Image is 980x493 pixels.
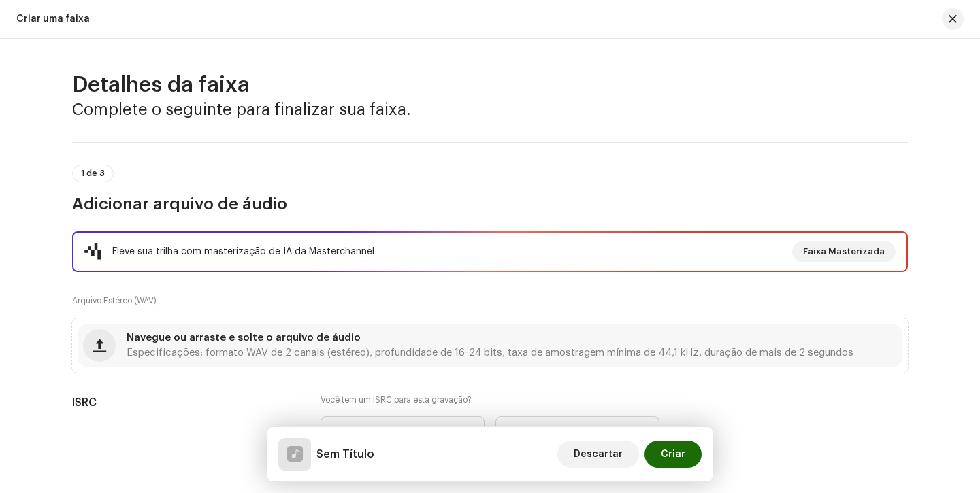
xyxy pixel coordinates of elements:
[803,238,885,265] span: Faixa Masterizada
[72,71,908,99] h2: Detalhes da faixa
[792,241,896,262] button: Faixa Masterizada
[574,441,623,468] span: Descartar
[321,394,659,405] label: Você tem um ISRC para esta gravação?
[72,394,299,411] h5: ISRC
[661,441,685,468] span: Criar
[644,441,702,468] button: Criar
[112,243,374,260] div: Eleve sua trilha com masterização de IA da Masterchannel
[127,333,361,343] span: Navegue ou arraste e solte o arquivo de áudio
[557,441,639,468] button: Descartar
[72,193,908,215] h3: Adicionar arquivo de áudio
[316,446,374,462] h5: Sem Título
[72,99,908,120] h3: Complete o seguinte para finalizar sua faixa.
[127,348,853,358] span: Especificações: formato WAV de 2 canais (estéreo), profundidade de 16-24 bits, taxa de amostragem...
